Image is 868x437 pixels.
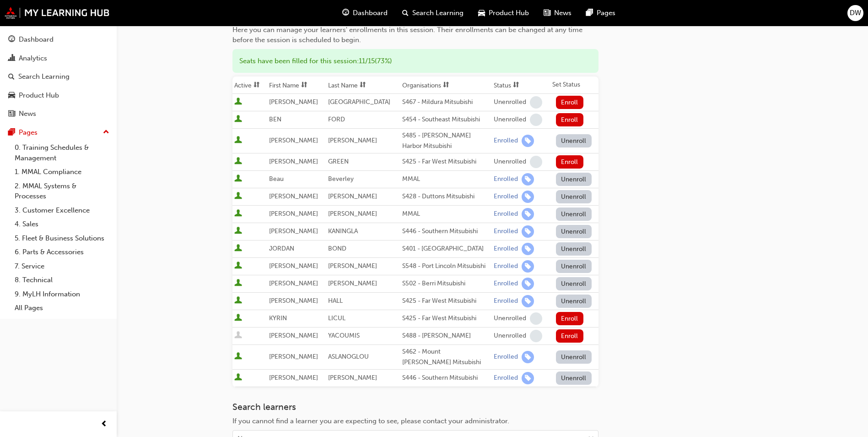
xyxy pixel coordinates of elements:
[11,301,113,315] a: All Pages
[522,295,534,307] span: learningRecordVerb_ENROLL-icon
[11,273,113,287] a: 8. Technical
[556,295,592,308] button: Unenroll
[597,8,615,18] span: Pages
[471,4,536,22] a: car-iconProduct Hub
[412,8,464,18] span: Search Learning
[8,129,15,137] span: pages-icon
[556,173,592,186] button: Unenroll
[550,76,598,94] th: Set Status
[579,4,623,22] a: pages-iconPages
[234,157,242,166] span: User is active
[234,136,242,145] span: User is active
[402,331,490,341] div: S488 - [PERSON_NAME]
[522,278,534,290] span: learningRecordVerb_ENROLL-icon
[8,36,15,44] span: guage-icon
[328,210,377,218] span: [PERSON_NAME]
[494,115,526,124] div: Unenrolled
[847,5,863,21] button: DW
[269,332,318,339] span: [PERSON_NAME]
[402,261,490,272] div: S548 - Port Lincoln Mitsubishi
[353,8,388,18] span: Dashboard
[556,371,592,385] button: Unenroll
[402,191,490,202] div: S428 - Duttons Mitsubishi
[19,34,54,45] div: Dashboard
[556,329,583,343] button: Enroll
[402,115,490,125] div: S454 - Southeast Mitsubishi
[11,141,113,165] a: 0. Training Schedules & Management
[402,279,490,289] div: S502 - Berri Mitsubishi
[402,347,490,367] div: S462 - Mount [PERSON_NAME] Mitsubishi
[328,158,349,165] span: GREEN
[328,332,360,339] span: YACOUMIS
[530,312,542,325] span: learningRecordVerb_NONE-icon
[234,209,242,218] span: User is active
[494,374,518,382] div: Enrolled
[530,330,542,342] span: learningRecordVerb_NONE-icon
[536,4,579,22] a: news-iconNews
[103,126,109,138] span: up-icon
[234,244,242,253] span: User is active
[234,262,242,271] span: User is active
[234,352,242,361] span: User is active
[269,245,294,252] span: JORDAN
[494,210,518,218] div: Enrolled
[232,402,598,412] h3: Search learners
[335,4,395,22] a: guage-iconDashboard
[232,417,509,425] span: If you cannot find a learner you are expecting to see, please contact your administrator.
[11,287,113,301] a: 9. MyLH Information
[556,113,583,126] button: Enroll
[267,76,326,94] th: Toggle SortBy
[556,350,592,364] button: Unenroll
[494,245,518,253] div: Enrolled
[269,210,318,218] span: [PERSON_NAME]
[402,7,409,19] span: search-icon
[494,192,518,201] div: Enrolled
[11,231,113,246] a: 5. Fleet & Business Solutions
[269,374,318,382] span: [PERSON_NAME]
[4,87,113,104] a: Product Hub
[530,114,542,126] span: learningRecordVerb_NONE-icon
[494,353,518,361] div: Enrolled
[522,372,534,384] span: learningRecordVerb_ENROLL-icon
[402,157,490,167] div: S425 - Far West Mitsubishi
[269,314,287,322] span: KYRIN
[4,29,113,124] button: DashboardAnalyticsSearch LearningProduct HubNews
[328,245,346,252] span: BOND
[11,179,113,203] a: 2. MMAL Systems & Processes
[101,419,108,430] span: prev-icon
[402,174,490,185] div: MMAL
[556,277,592,290] button: Unenroll
[522,351,534,363] span: learningRecordVerb_ENROLL-icon
[269,175,284,183] span: Beau
[4,124,113,141] button: Pages
[8,73,15,81] span: search-icon
[513,82,519,89] span: sorting-icon
[328,279,377,287] span: [PERSON_NAME]
[402,244,490,254] div: S401 - [GEOGRAPHIC_DATA]
[556,155,583,169] button: Enroll
[8,110,15,118] span: news-icon
[328,175,354,183] span: Beverley
[234,331,242,340] span: User is inactive
[19,90,59,101] div: Product Hub
[301,82,307,89] span: sorting-icon
[269,262,318,270] span: [PERSON_NAME]
[19,53,47,64] div: Analytics
[494,314,526,323] div: Unenrolled
[232,76,267,94] th: Toggle SortBy
[556,312,583,325] button: Enroll
[328,314,345,322] span: LICUL
[522,260,534,273] span: learningRecordVerb_ENROLL-icon
[234,175,242,184] span: User is active
[492,76,550,94] th: Toggle SortBy
[402,97,490,108] div: S467 - Mildura Mitsubishi
[19,127,38,138] div: Pages
[328,137,377,144] span: [PERSON_NAME]
[269,227,318,235] span: [PERSON_NAME]
[556,208,592,221] button: Unenroll
[850,8,861,18] span: DW
[494,262,518,271] div: Enrolled
[395,4,471,22] a: search-iconSearch Learning
[328,98,390,106] span: [GEOGRAPHIC_DATA]
[269,158,318,165] span: [PERSON_NAME]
